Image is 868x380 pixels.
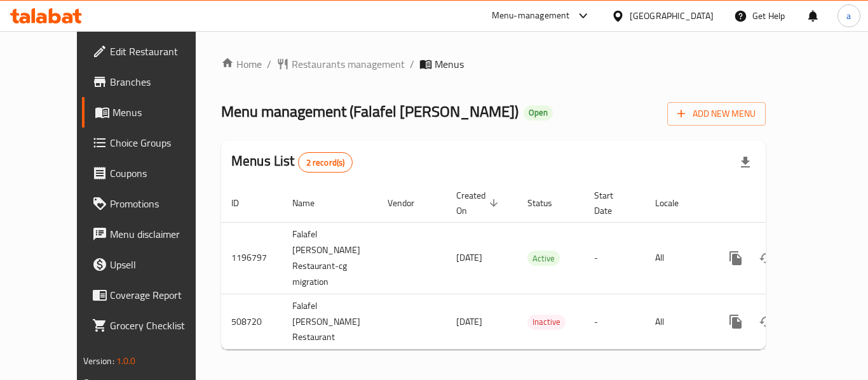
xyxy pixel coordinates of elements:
a: Home [221,56,262,72]
nav: breadcrumb [221,56,766,72]
span: Menu disclaimer [110,226,212,242]
a: Branches [82,67,222,97]
td: Falafel [PERSON_NAME] Restaurant [282,294,377,350]
span: Grocery Checklist [110,318,212,333]
span: [DATE] [456,313,482,330]
span: Upsell [110,257,212,272]
td: - [584,294,645,350]
a: Restaurants management [276,56,405,72]
span: Version: [83,353,114,369]
td: 1196797 [221,222,282,294]
li: / [410,56,414,72]
h2: Menus List [231,152,353,173]
span: ID [231,195,255,211]
span: Active [527,251,560,266]
span: 2 record(s) [299,157,353,169]
span: Start Date [594,188,630,218]
span: a [846,9,851,23]
span: Branches [110,74,212,89]
a: Edit Restaurant [82,36,222,67]
a: Menu disclaimer [82,219,222,249]
a: Choice Groups [82,128,222,158]
a: Grocery Checklist [82,310,222,341]
div: Total records count [298,152,353,173]
button: Change Status [751,243,782,273]
div: Active [527,251,560,266]
button: more [721,306,751,337]
span: Add New Menu [677,106,756,122]
button: Change Status [751,306,782,337]
span: Restaurants management [292,56,405,72]
a: Upsell [82,249,222,280]
span: Status [527,195,569,211]
span: Coverage Report [110,287,212,303]
span: Coupons [110,166,212,181]
div: [GEOGRAPHIC_DATA] [630,9,714,23]
span: 1.0.0 [116,353,136,369]
a: Coupons [82,158,222,188]
span: Name [292,195,331,211]
td: All [645,222,710,294]
button: Add New Menu [667,102,766,126]
div: Menu-management [492,8,570,23]
div: Open [524,105,553,121]
td: - [584,222,645,294]
span: Menu management ( Falafel [PERSON_NAME] ) [221,97,519,126]
div: Inactive [527,315,566,330]
span: Locale [655,195,695,211]
td: Falafel [PERSON_NAME] Restaurant-cg migration [282,222,377,294]
span: Inactive [527,315,566,329]
a: Promotions [82,188,222,219]
span: Created On [456,188,502,218]
th: Actions [710,184,853,223]
a: Menus [82,97,222,128]
span: Edit Restaurant [110,44,212,59]
div: Export file [730,147,761,178]
span: Vendor [388,195,431,211]
span: [DATE] [456,249,482,266]
span: Menus [112,105,212,120]
a: Coverage Report [82,280,222,310]
span: Promotions [110,196,212,211]
td: 508720 [221,294,282,350]
td: All [645,294,710,350]
span: Choice Groups [110,135,212,150]
button: more [721,243,751,273]
table: enhanced table [221,184,853,350]
span: Open [524,107,553,118]
span: Menus [435,56,464,72]
li: / [267,56,271,72]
